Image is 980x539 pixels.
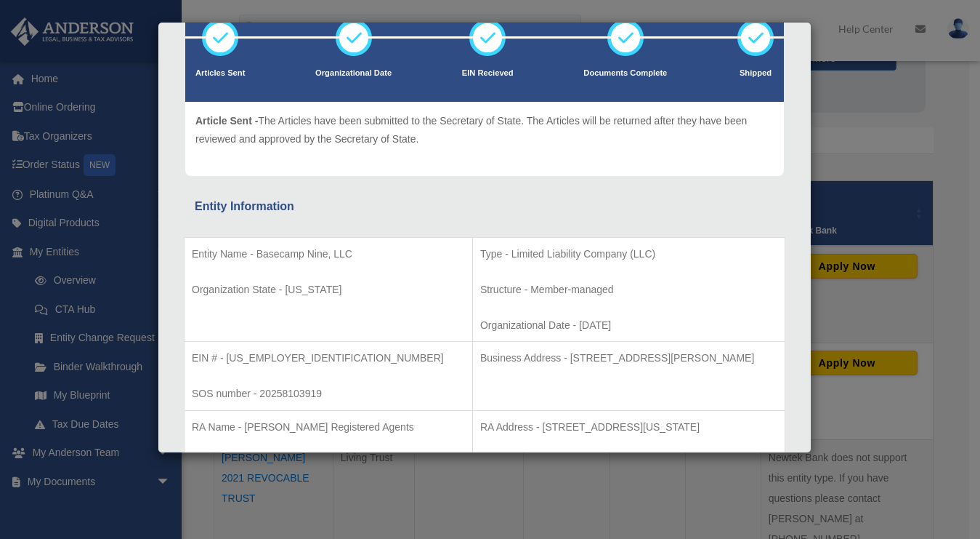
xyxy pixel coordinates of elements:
p: EIN # - [US_EMPLOYER_IDENTIFICATION_NUMBER] [192,349,465,367]
p: SOS number - 20258103919 [192,385,465,403]
p: The Articles have been submitted to the Secretary of State. The Articles will be returned after t... [195,112,774,148]
p: Type - Limited Liability Company (LLC) [480,245,777,263]
p: RA Address - [STREET_ADDRESS][US_STATE] [480,418,777,436]
p: EIN Recieved [462,66,514,81]
p: Organizational Date [315,66,392,81]
p: Documents Complete [583,66,667,81]
p: Shipped [737,66,774,81]
p: RA Name - [PERSON_NAME] Registered Agents [192,418,465,436]
p: Organizational Date - [DATE] [480,316,777,335]
p: Articles Sent [195,66,245,81]
p: Organization State - [US_STATE] [192,281,465,299]
span: Article Sent - [195,115,258,127]
div: Entity Information [195,196,774,217]
p: Structure - Member-managed [480,281,777,299]
p: Entity Name - Basecamp Nine, LLC [192,245,465,263]
p: Business Address - [STREET_ADDRESS][PERSON_NAME] [480,349,777,367]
